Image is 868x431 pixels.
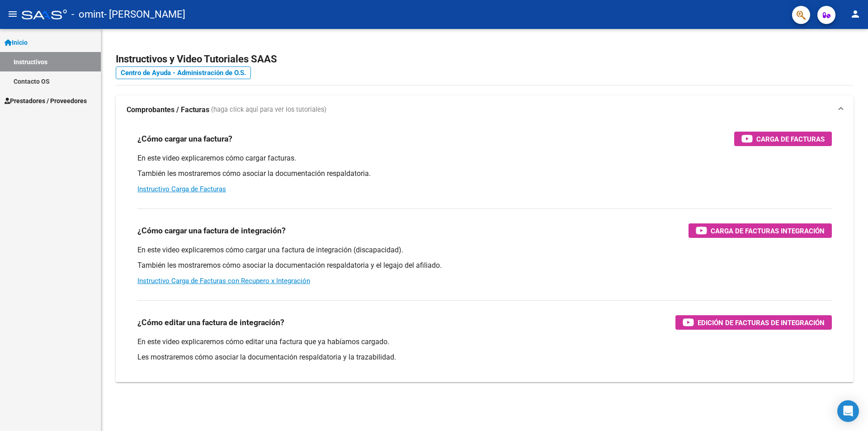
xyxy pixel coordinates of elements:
span: Inicio [5,38,28,47]
h3: ¿Cómo cargar una factura de integración? [137,224,286,237]
span: - omint [71,5,104,24]
a: Instructivo Carga de Facturas con Recupero x Integración [137,277,310,285]
mat-icon: menu [7,9,18,19]
a: Centro de Ayuda - Administración de O.S. [116,66,251,79]
strong: Comprobantes / Facturas [127,105,209,115]
span: - [PERSON_NAME] [104,5,185,24]
p: Les mostraremos cómo asociar la documentación respaldatoria y la trazabilidad. [137,352,832,362]
p: En este video explicaremos cómo cargar una factura de integración (discapacidad). [137,245,832,255]
mat-expansion-panel-header: Comprobantes / Facturas (haga click aquí para ver los tutoriales) [116,95,854,124]
span: Edición de Facturas de integración [698,317,825,328]
p: En este video explicaremos cómo cargar facturas. [137,153,832,163]
a: Instructivo Carga de Facturas [137,185,226,193]
p: En este video explicaremos cómo editar una factura que ya habíamos cargado. [137,337,832,347]
p: También les mostraremos cómo asociar la documentación respaldatoria. [137,169,832,179]
h3: ¿Cómo cargar una factura? [137,133,232,145]
h3: ¿Cómo editar una factura de integración? [137,316,284,329]
div: Comprobantes / Facturas (haga click aquí para ver los tutoriales) [116,124,854,382]
button: Edición de Facturas de integración [675,315,832,330]
div: Open Intercom Messenger [837,400,859,422]
span: Carga de Facturas Integración [711,225,825,237]
button: Carga de Facturas Integración [689,223,832,238]
span: Prestadores / Proveedores [5,96,87,106]
span: Carga de Facturas [756,133,825,145]
button: Carga de Facturas [734,132,832,146]
p: También les mostraremos cómo asociar la documentación respaldatoria y el legajo del afiliado. [137,260,832,270]
h2: Instructivos y Video Tutoriales SAAS [116,51,854,68]
mat-icon: person [850,9,861,19]
span: (haga click aquí para ver los tutoriales) [211,105,326,115]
